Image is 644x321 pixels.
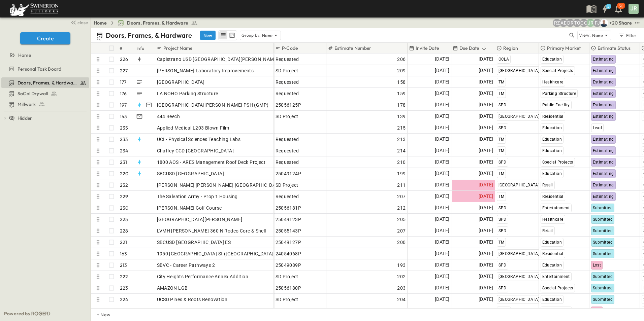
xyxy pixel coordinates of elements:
span: [GEOGRAPHIC_DATA] [498,251,540,256]
p: None [592,32,603,39]
a: Home [1,50,88,60]
span: 25049127P [276,239,301,246]
span: TM [498,240,505,245]
span: SPD [498,286,507,290]
span: [DATE] [435,158,449,166]
span: Estimating [593,183,614,187]
p: Estimate Status [598,45,631,51]
button: close [68,17,89,27]
span: [DATE] [435,112,449,120]
span: Submitted [593,274,613,279]
span: [GEOGRAPHIC_DATA] [498,114,540,119]
span: Education [542,57,562,62]
span: Personal Task Board [18,66,61,72]
span: SPD [498,126,507,130]
span: SPD [498,263,507,267]
p: P-Code [282,45,298,51]
span: 202 [397,273,406,280]
p: 228 [120,227,128,234]
a: Home [94,20,107,26]
div: Daniel Roush (daniel.roush@swinerton.com) [566,19,574,27]
span: [DATE] [435,295,449,303]
span: 25049123P [276,216,301,223]
img: 6c363589ada0b36f064d841b69d3a419a338230e66bb0a533688fa5cc3e9e735.png [8,2,60,16]
span: LVMH [PERSON_NAME] 360 N Rodeo Core & Shell [157,227,266,234]
span: Requested [276,136,299,143]
span: Lost [593,263,601,267]
span: SD Project [276,67,298,74]
span: Parking Structure [542,91,576,96]
p: Due Date [459,45,479,51]
span: [DATE] [435,135,449,143]
span: [GEOGRAPHIC_DATA] [498,274,540,279]
span: Education [542,137,562,142]
span: Special Projects [542,160,573,165]
span: [DATE] [435,192,449,200]
p: 231 [120,159,127,166]
div: JR [629,4,639,14]
a: Doors, Frames, & Hardware [1,78,88,87]
div: Personal Task Boardtest [1,64,89,74]
div: Filter [618,32,637,39]
button: New [200,31,216,40]
img: Brandon Norcutt (brandon.norcutt@swinerton.com) [600,19,608,27]
span: Estimating [593,103,614,107]
span: Requested [276,147,299,154]
p: Group by: [241,32,261,39]
span: Residential [542,114,563,119]
span: Retail [542,228,553,233]
span: 1950 [GEOGRAPHIC_DATA] St ([GEOGRAPHIC_DATA] & Grape) [157,250,294,257]
span: 200 [397,239,406,246]
span: SPD [498,217,507,222]
h6: 5 [607,4,610,9]
span: SD Project [276,182,298,188]
span: Capistrano USD [GEOGRAPHIC_DATA][PERSON_NAME] [157,56,279,63]
p: 229 [120,193,128,200]
button: 5 [598,3,612,15]
span: TM [498,148,505,153]
span: [DATE] [435,101,449,109]
span: Estimating [593,148,614,153]
span: 25049089P [276,262,301,269]
span: 24054068P [276,250,301,257]
span: [DATE] [479,67,493,74]
span: SPD [498,206,507,210]
button: Create [20,32,70,44]
div: SoCal Drywalltest [1,88,89,99]
div: Joshua Russell (joshua.russell@swinerton.com) [586,19,594,27]
span: Doors, Frames, & Hardware [18,79,77,86]
span: [GEOGRAPHIC_DATA] [157,79,205,85]
span: [DATE] [435,170,449,177]
span: TM [498,80,505,84]
span: [DATE] [435,55,449,63]
span: 158 [397,79,406,85]
span: Chaffey CCD [GEOGRAPHIC_DATA] [157,147,234,154]
p: None [262,32,273,39]
a: Personal Task Board [1,64,88,74]
div: Alyssa De Robertis (aderoberti@swinerton.com) [559,19,568,27]
span: Submitted [593,217,613,222]
a: SoCal Drywall [1,89,88,98]
span: [PERSON_NAME] Laboratory Improvements [157,67,254,74]
span: [DATE] [479,55,493,63]
span: Requested [276,159,299,166]
span: 25049124P [276,170,301,177]
span: SPD [498,228,507,233]
p: 163 [120,250,127,257]
a: Doors, Frames, & Hardware [118,20,198,26]
p: 224 [120,296,128,303]
span: Residential [542,194,563,199]
span: Estimating [593,80,614,84]
span: Estimating [593,91,614,96]
span: [GEOGRAPHIC_DATA][PERSON_NAME] [157,216,243,223]
span: SBVC - Career Pathways 2 [157,262,215,269]
span: 213 [397,136,406,143]
span: [GEOGRAPHIC_DATA] [498,68,540,73]
div: Share [619,20,632,26]
span: [DATE] [435,181,449,189]
span: [DATE] [435,284,449,292]
span: 139 [397,113,406,120]
span: [DATE] [479,147,493,154]
span: [DATE] [479,124,493,132]
button: kanban view [228,31,236,39]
